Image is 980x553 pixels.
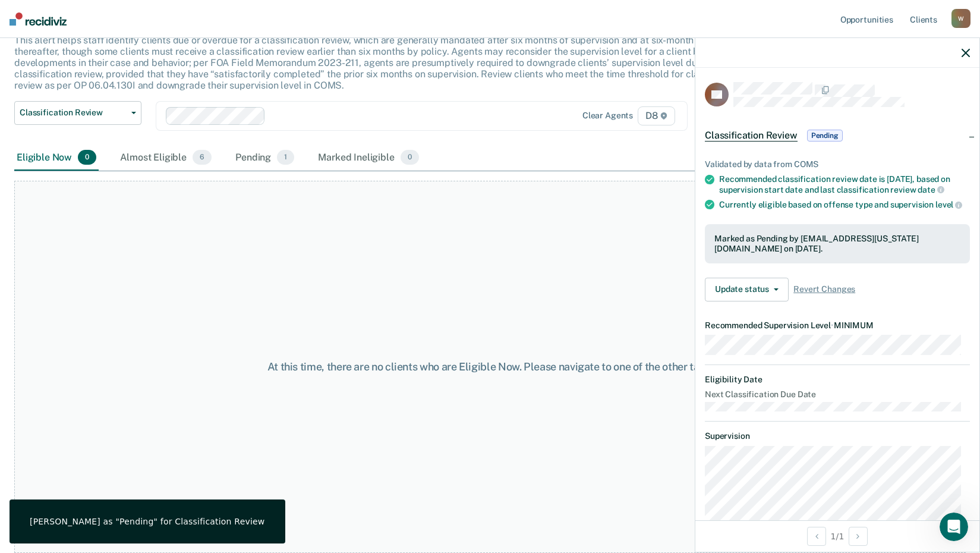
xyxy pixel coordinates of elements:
span: Revert Changes [793,284,855,294]
span: level [935,200,962,209]
div: Marked Ineligible [316,145,421,171]
dt: Next Classification Due Date [705,389,970,400]
div: Eligible Now [14,145,99,171]
span: 0 [78,150,96,165]
div: Clear agents [582,111,633,121]
span: 6 [193,150,212,165]
dt: Supervision [705,431,970,441]
div: 1 / 1 [695,520,979,552]
div: Classification ReviewPending [695,117,979,155]
p: This alert helps staff identify clients due or overdue for a classification review, which are gen... [14,34,743,92]
span: 1 [277,150,294,165]
div: W [951,9,970,28]
button: Update status [705,278,789,301]
span: 0 [401,150,419,165]
div: Recommended classification review date is [DATE], based on supervision start date and last classi... [719,174,970,194]
div: At this time, there are no clients who are Eligible Now. Please navigate to one of the other tabs. [253,360,728,373]
div: Validated by data from COMS [705,159,970,169]
span: date [918,185,944,194]
img: Recidiviz [10,12,67,26]
span: • [831,321,834,330]
span: Pending [807,130,843,142]
button: Previous Opportunity [807,527,826,546]
div: Currently eligible based on offense type and supervision [719,199,970,210]
iframe: Intercom live chat [940,513,968,541]
dt: Eligibility Date [705,375,970,385]
div: Almost Eligible [118,145,214,171]
span: Classification Review [705,130,798,142]
dt: Recommended Supervision Level MINIMUM [705,321,970,331]
div: [PERSON_NAME] as "Pending" for Classification Review [30,516,265,527]
button: Next Opportunity [849,527,868,546]
span: D8 [638,106,675,125]
div: Marked as Pending by [EMAIL_ADDRESS][US_STATE][DOMAIN_NAME] on [DATE]. [714,234,960,254]
span: Classification Review [20,108,127,118]
div: Pending [233,145,297,171]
